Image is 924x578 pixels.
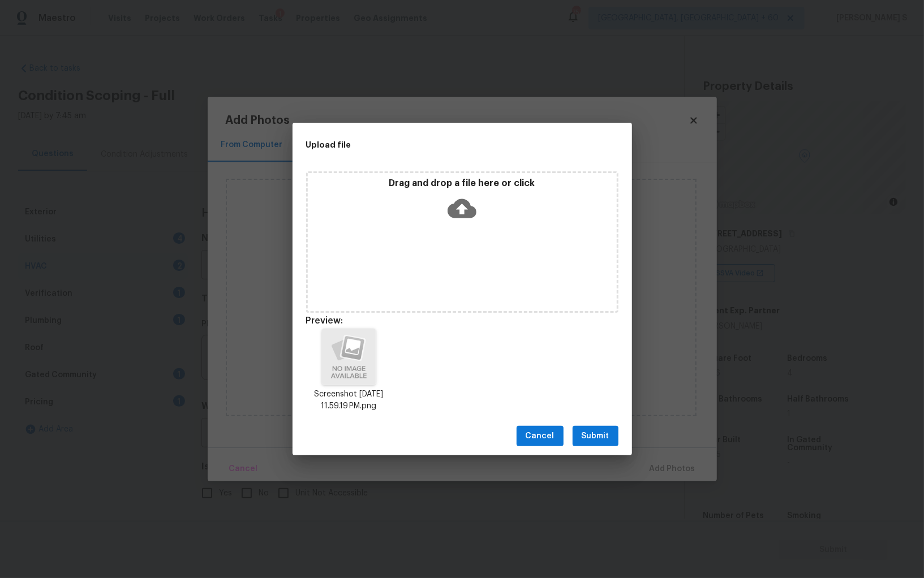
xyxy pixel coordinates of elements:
[526,429,555,443] span: Cancel
[573,426,618,447] button: Submit
[306,389,392,412] p: Screenshot [DATE] 11.59.19 PM.png
[517,426,564,447] button: Cancel
[322,329,375,385] img: h91OBf61q4PEwAAAABJRU5ErkJggg==
[306,139,568,151] h2: Upload file
[308,178,617,189] p: Drag and drop a file here or click
[582,429,609,443] span: Submit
